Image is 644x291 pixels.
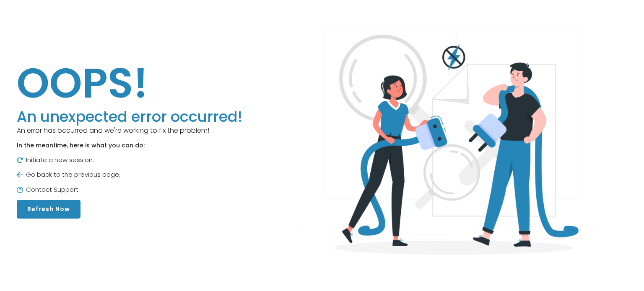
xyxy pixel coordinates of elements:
button: Refresh Now [17,200,80,219]
p: Go back to the previous page. [17,170,242,180]
p: Initiate a new session. [17,155,242,165]
h3: An unexpected error occurred! [17,108,242,126]
h1: OOPS! [17,58,242,108]
p: An error has occurred and we're working to fix the problem! [17,126,242,136]
p: Contact Support. [17,185,242,195]
p: In the meantime, here is what you can do: [17,141,242,150]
